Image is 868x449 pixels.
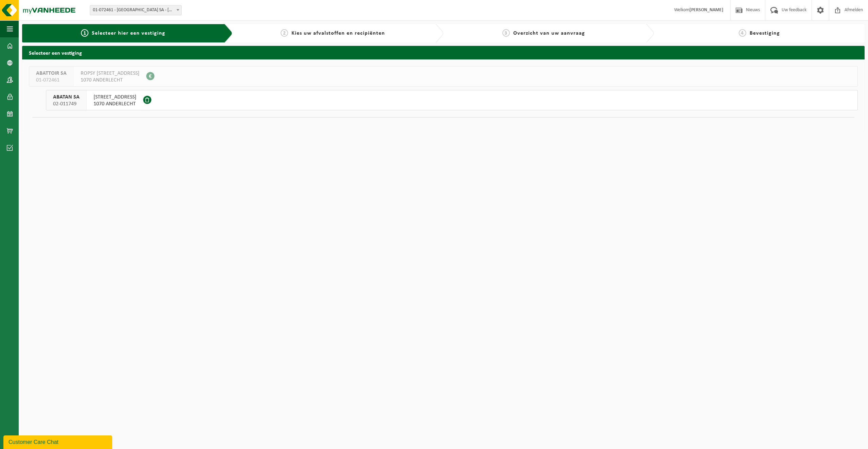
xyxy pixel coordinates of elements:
[92,31,165,36] span: Selecteer hier een vestiging
[53,94,80,101] span: ABATAN SA
[46,90,858,110] button: ABATAN SA 02-011749 [STREET_ADDRESS]1070 ANDERLECHT
[36,70,67,77] span: ABATTOIR SA
[90,5,181,15] span: 01-072461 - ABATTOIR SA - ANDERLECHT
[81,77,139,84] span: 1070 ANDERLECHT
[3,434,114,449] iframe: chat widget
[281,29,288,37] span: 2
[739,29,746,37] span: 4
[513,31,585,36] span: Overzicht van uw aanvraag
[53,101,80,107] span: 02-011749
[22,46,865,59] h2: Selecteer een vestiging
[689,7,723,13] strong: [PERSON_NAME]
[94,101,136,107] span: 1070 ANDERLECHT
[36,77,67,84] span: 01-072461
[81,70,139,77] span: ROPSY [STREET_ADDRESS]
[750,31,780,36] span: Bevestiging
[502,29,510,37] span: 3
[291,31,385,36] span: Kies uw afvalstoffen en recipiënten
[81,29,88,37] span: 1
[94,94,136,101] span: [STREET_ADDRESS]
